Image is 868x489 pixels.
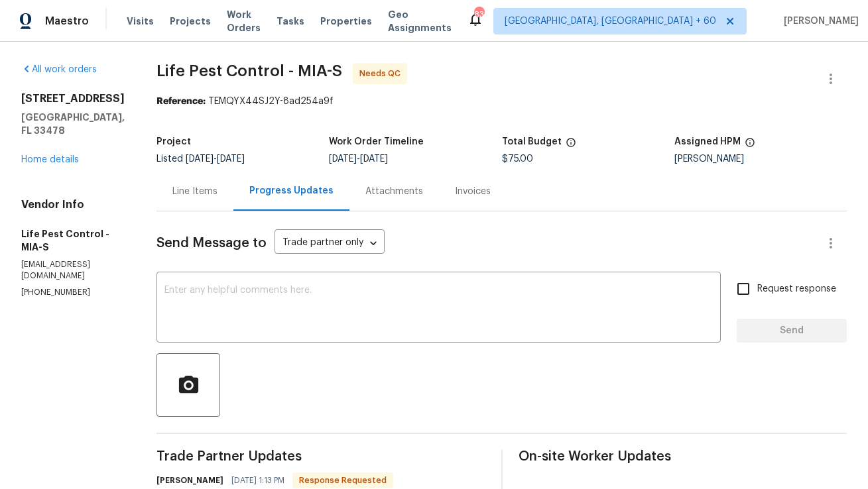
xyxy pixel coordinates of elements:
h5: Work Order Timeline [329,137,424,146]
span: [DATE] 1:13 PM [231,474,284,487]
span: Geo Assignments [388,8,452,34]
b: Reference: [156,97,206,106]
span: Request response [757,282,836,296]
span: Tasks [277,17,304,26]
span: Properties [320,15,372,28]
div: [PERSON_NAME] [674,154,847,164]
h5: Assigned HPM [674,137,741,146]
span: Needs QC [359,67,406,80]
h5: [GEOGRAPHIC_DATA], FL 33478 [21,111,125,137]
span: [PERSON_NAME] [778,15,859,28]
div: Progress Updates [249,184,334,197]
h5: Total Budget [502,137,562,146]
span: - [329,154,388,164]
span: Trade Partner Updates [156,450,485,463]
span: [GEOGRAPHIC_DATA], [GEOGRAPHIC_DATA] + 60 [505,15,716,28]
span: [DATE] [186,154,214,164]
div: Invoices [455,185,491,198]
span: Send Message to [156,237,267,250]
a: All work orders [21,65,97,74]
h5: Project [156,137,191,146]
h4: Vendor Info [21,198,125,211]
div: TEMQYX44SJ2Y-8ad254a9f [156,95,847,108]
div: Attachments [365,185,423,198]
div: 836 [474,8,483,21]
div: Trade partner only [275,233,385,254]
h2: [STREET_ADDRESS] [21,92,125,105]
span: - [186,154,245,164]
span: Response Requested [294,474,392,487]
span: The total cost of line items that have been proposed by Opendoor. This sum includes line items th... [566,137,576,154]
span: $75.00 [502,154,533,164]
span: Work Orders [227,8,261,34]
span: [DATE] [217,154,245,164]
span: The hpm assigned to this work order. [745,137,755,154]
p: [PHONE_NUMBER] [21,287,125,298]
span: Listed [156,154,245,164]
span: [DATE] [360,154,388,164]
p: [EMAIL_ADDRESS][DOMAIN_NAME] [21,259,125,282]
span: Visits [127,15,154,28]
a: Home details [21,155,79,164]
div: Line Items [172,185,217,198]
span: Maestro [45,15,89,28]
span: On-site Worker Updates [519,450,847,463]
h5: Life Pest Control - MIA-S [21,227,125,254]
span: [DATE] [329,154,357,164]
span: Projects [170,15,211,28]
h6: [PERSON_NAME] [156,474,223,487]
span: Life Pest Control - MIA-S [156,63,342,79]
